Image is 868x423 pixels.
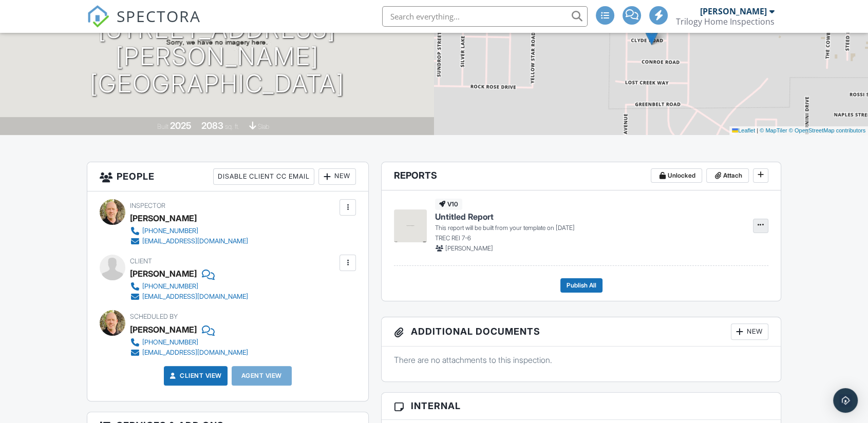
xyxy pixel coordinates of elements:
[394,354,768,366] p: There are no attachments to this inspection.
[130,348,248,358] a: [EMAIL_ADDRESS][DOMAIN_NAME]
[142,338,198,347] div: [PHONE_NUMBER]
[130,257,152,265] span: Client
[700,6,767,16] div: [PERSON_NAME]
[130,281,248,292] a: [PHONE_NUMBER]
[130,236,248,246] a: [EMAIL_ADDRESS][DOMAIN_NAME]
[760,127,787,133] a: © MapTiler
[142,237,248,245] div: [EMAIL_ADDRESS][DOMAIN_NAME]
[87,162,368,191] h3: People
[732,127,755,133] a: Leaflet
[731,323,768,340] div: New
[645,24,658,45] img: Marker
[142,227,198,235] div: [PHONE_NUMBER]
[833,388,858,413] div: Open Intercom Messenger
[789,127,865,133] a: © OpenStreetMap contributors
[130,202,165,209] span: Inspector
[382,6,588,27] input: Search everything...
[213,168,314,185] div: Disable Client CC Email
[201,120,223,131] div: 2083
[130,322,197,337] div: [PERSON_NAME]
[157,123,168,130] span: Built
[225,123,239,130] span: sq. ft.
[258,123,269,130] span: slab
[130,266,197,281] div: [PERSON_NAME]
[382,317,781,347] h3: Additional Documents
[87,14,201,35] a: SPECTORA
[130,313,178,320] span: Scheduled By
[130,337,248,348] a: [PHONE_NUMBER]
[170,120,192,131] div: 2025
[87,5,109,28] img: The Best Home Inspection Software - Spectora
[142,349,248,357] div: [EMAIL_ADDRESS][DOMAIN_NAME]
[167,371,222,381] a: Client View
[142,293,248,301] div: [EMAIL_ADDRESS][DOMAIN_NAME]
[142,282,198,291] div: [PHONE_NUMBER]
[130,210,197,226] div: [PERSON_NAME]
[318,168,356,185] div: New
[117,5,201,27] span: SPECTORA
[130,226,248,236] a: [PHONE_NUMBER]
[130,292,248,302] a: [EMAIL_ADDRESS][DOMAIN_NAME]
[676,16,775,27] div: Trilogy Home Inspections
[757,127,758,133] span: |
[382,393,781,419] h3: Internal
[16,16,418,97] h1: [STREET_ADDRESS][PERSON_NAME] [GEOGRAPHIC_DATA]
